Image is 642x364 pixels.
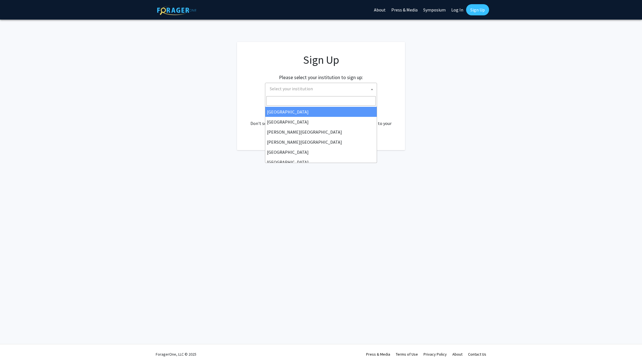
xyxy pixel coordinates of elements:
span: Select your institution [267,83,377,94]
a: Privacy Policy [424,352,447,357]
li: [GEOGRAPHIC_DATA] [265,117,377,127]
li: [GEOGRAPHIC_DATA] [265,157,377,167]
a: Press & Media [366,352,390,357]
li: [PERSON_NAME][GEOGRAPHIC_DATA] [265,137,377,147]
h2: Please select your institution to sign up: [279,74,363,81]
li: [GEOGRAPHIC_DATA] [265,107,377,117]
span: Select your institution [270,86,313,91]
li: [PERSON_NAME][GEOGRAPHIC_DATA] [265,127,377,137]
img: ForagerOne Logo [157,5,196,15]
span: Select your institution [265,83,377,95]
div: ForagerOne, LLC © 2025 [156,344,196,364]
a: Terms of Use [396,352,418,357]
h1: Sign Up [248,53,394,67]
a: Sign Up [466,4,489,15]
a: Contact Us [468,352,486,357]
li: [GEOGRAPHIC_DATA] [265,147,377,157]
div: Already have an account? . Don't see your institution? about bringing ForagerOne to your institut... [248,107,394,133]
input: Search [266,96,376,106]
a: About [452,352,462,357]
